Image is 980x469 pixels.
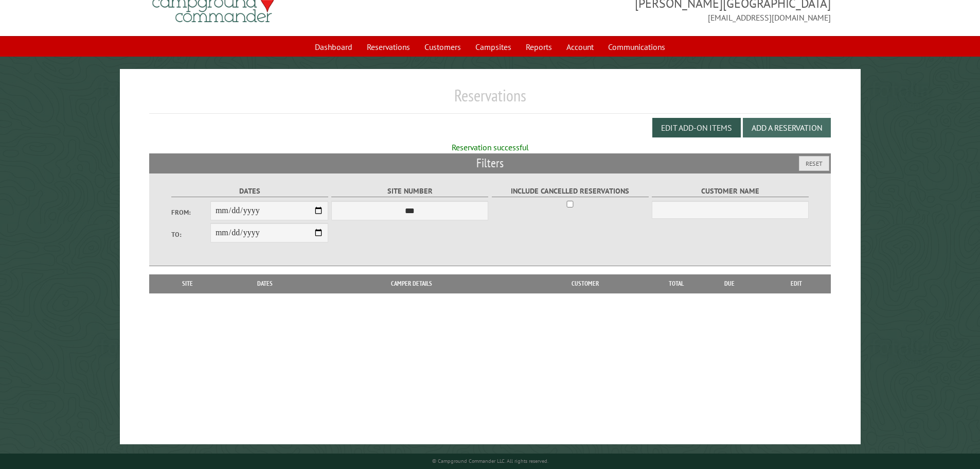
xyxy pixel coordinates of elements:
[331,185,488,197] label: Site Number
[309,37,359,57] a: Dashboard
[149,85,831,114] h1: Reservations
[743,118,831,137] button: Add a Reservation
[652,118,741,137] button: Edit Add-on Items
[149,142,831,153] div: Reservation successful
[560,37,600,57] a: Account
[762,274,831,293] th: Edit
[514,274,656,293] th: Customer
[602,37,671,57] a: Communications
[469,37,518,57] a: Campsites
[361,37,416,57] a: Reservations
[149,153,831,173] h2: Filters
[492,185,649,197] label: Include Cancelled Reservations
[432,458,548,464] small: © Campground Commander LLC. All rights reserved.
[656,274,697,293] th: Total
[652,185,809,197] label: Customer Name
[171,185,328,197] label: Dates
[221,274,309,293] th: Dates
[171,230,210,239] label: To:
[309,274,514,293] th: Camper Details
[799,156,829,171] button: Reset
[520,37,558,57] a: Reports
[171,207,210,217] label: From:
[154,274,221,293] th: Site
[697,274,762,293] th: Due
[418,37,467,57] a: Customers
